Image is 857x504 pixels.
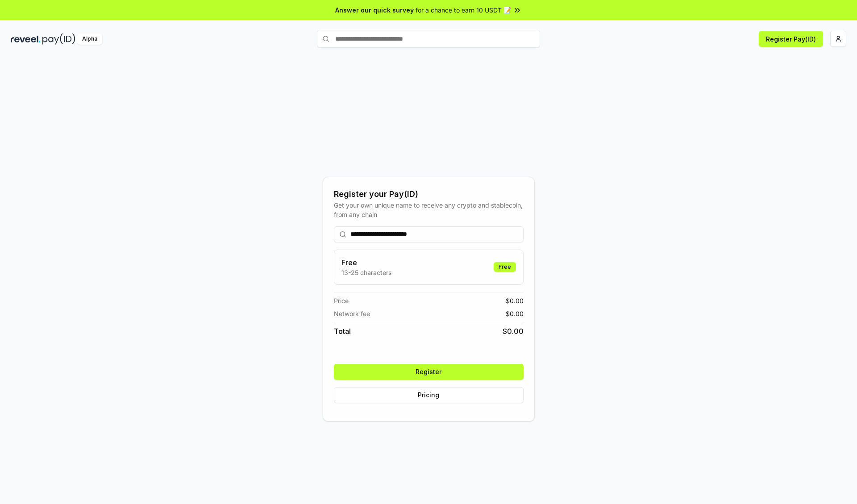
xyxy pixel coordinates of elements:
[341,268,391,277] p: 13-25 characters
[506,309,524,318] span: $ 0.00
[334,296,349,305] span: Price
[11,33,41,45] img: reveel_dark
[506,296,524,305] span: $ 0.00
[494,262,516,272] div: Free
[334,200,524,219] div: Get your own unique name to receive any crypto and stablecoin, from any chain
[759,31,823,47] button: Register Pay(ID)
[335,5,414,15] span: Answer our quick survey
[334,188,524,200] div: Register your Pay(ID)
[503,326,524,337] span: $ 0.00
[334,326,351,337] span: Total
[334,364,524,380] button: Register
[77,33,102,45] div: Alpha
[341,257,391,268] h3: Free
[334,309,370,318] span: Network fee
[334,387,524,403] button: Pricing
[42,33,75,45] img: pay_id
[416,5,511,15] span: for a chance to earn 10 USDT 📝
